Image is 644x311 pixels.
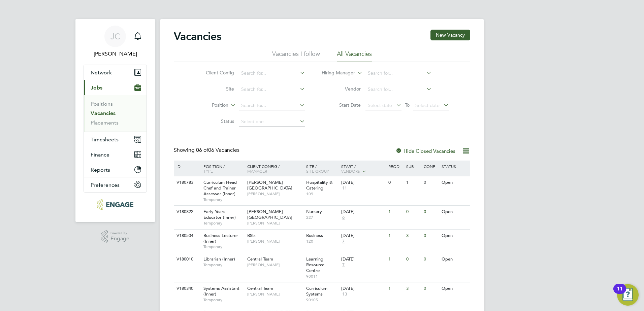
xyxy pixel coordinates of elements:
[247,179,292,191] span: [PERSON_NAME][GEOGRAPHIC_DATA]
[405,282,422,295] div: 3
[174,30,221,43] h2: Vacancies
[203,297,244,303] span: Temporary
[247,239,303,244] span: [PERSON_NAME]
[91,182,120,188] span: Preferences
[306,179,332,191] span: Hospitality & Catering
[196,147,239,153] span: 06 Vacancies
[239,69,305,78] input: Search for...
[440,230,469,242] div: Open
[175,282,198,295] div: V180340
[422,282,440,295] div: 0
[387,161,404,172] div: Reqd
[84,95,147,132] div: Jobs
[306,297,338,303] span: 90105
[84,162,147,177] button: Reports
[422,161,440,172] div: Conf
[304,161,340,177] div: Site /
[239,85,305,94] input: Search for...
[247,220,303,226] span: [PERSON_NAME]
[175,161,198,172] div: ID
[306,215,338,220] span: 227
[110,32,120,41] span: JC
[91,101,113,107] a: Positions
[322,102,361,108] label: Start Date
[440,206,469,218] div: Open
[247,291,303,297] span: [PERSON_NAME]
[430,30,470,40] button: New Vacancy
[203,233,238,244] span: Business Lecturer (Inner)
[84,65,147,80] button: Network
[110,236,129,242] span: Engage
[405,161,422,172] div: Sub
[247,168,267,174] span: Manager
[341,256,385,262] div: [DATE]
[422,176,440,189] div: 0
[195,118,234,124] label: Status
[306,168,329,174] span: Site Group
[84,147,147,162] button: Finance
[422,253,440,266] div: 0
[306,256,324,273] span: Learning Resource Centre
[422,206,440,218] div: 0
[84,80,147,95] button: Jobs
[341,262,346,268] span: 7
[322,86,361,92] label: Vendor
[405,206,422,218] div: 0
[175,253,198,266] div: V180010
[91,136,119,143] span: Timesheets
[341,291,348,297] span: 13
[365,85,432,94] input: Search for...
[341,239,346,244] span: 7
[91,119,119,126] a: Placements
[203,262,244,268] span: Temporary
[306,274,338,279] span: 90011
[203,244,244,249] span: Temporary
[203,256,235,262] span: Librarian (Inner)
[247,262,303,268] span: [PERSON_NAME]
[440,161,469,172] div: Status
[75,19,155,222] nav: Main navigation
[387,253,404,266] div: 1
[387,176,404,189] div: 0
[247,256,273,262] span: Central Team
[422,230,440,242] div: 0
[174,147,241,154] div: Showing
[84,132,147,147] button: Timesheets
[440,282,469,295] div: Open
[247,191,303,197] span: [PERSON_NAME]
[306,191,338,197] span: 109
[175,230,198,242] div: V180504
[91,151,109,158] span: Finance
[395,148,455,154] label: Hide Closed Vacancies
[405,176,422,189] div: 1
[306,239,338,244] span: 120
[239,117,305,127] input: Select one
[195,70,234,76] label: Client Config
[306,233,323,238] span: Business
[84,177,147,192] button: Preferences
[91,110,116,116] a: Vacancies
[195,86,234,92] label: Site
[306,209,322,214] span: Nursery
[84,50,147,58] span: James Carey
[341,286,385,291] div: [DATE]
[247,209,292,220] span: [PERSON_NAME][GEOGRAPHIC_DATA]
[91,84,102,91] span: Jobs
[247,285,273,291] span: Central Team
[203,209,236,220] span: Early Years Educator (Inner)
[203,179,237,197] span: Curriculum Head Chef and Trainer Assessor (Inner)
[440,176,469,189] div: Open
[368,102,392,108] span: Select date
[203,220,244,226] span: Temporary
[97,199,133,210] img: educationmattersgroup-logo-retina.png
[365,69,432,78] input: Search for...
[239,101,305,110] input: Search for...
[316,70,355,76] label: Hiring Manager
[91,69,112,76] span: Network
[337,50,372,62] li: All Vacancies
[387,230,404,242] div: 1
[110,230,129,236] span: Powered by
[415,102,440,108] span: Select date
[91,167,110,173] span: Reports
[84,26,147,58] a: JC[PERSON_NAME]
